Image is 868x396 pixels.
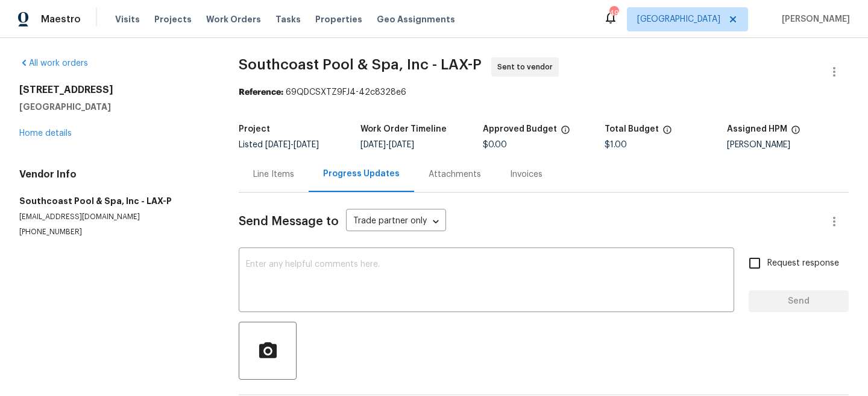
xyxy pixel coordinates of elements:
[239,216,339,228] span: Send Message to
[315,13,362,25] span: Properties
[206,13,261,25] span: Work Orders
[19,84,210,96] h2: [STREET_ADDRESS]
[767,257,839,270] span: Request response
[727,141,849,149] div: [PERSON_NAME]
[483,125,557,133] h5: Approved Budget
[727,125,787,133] h5: Assigned HPM
[239,125,270,133] h5: Project
[346,212,446,232] div: Trade partner only
[239,88,283,97] b: Reference:
[605,125,659,133] h5: Total Budget
[791,125,800,141] span: The hpm assigned to this work order.
[19,227,210,237] p: [PHONE_NUMBER]
[19,59,88,68] a: All work orders
[561,125,570,141] span: The total cost of line items that have been approved by both Opendoor and the Trade Partner. This...
[294,141,319,149] span: [DATE]
[19,129,72,138] a: Home details
[19,101,210,113] h5: [GEOGRAPHIC_DATA]
[154,13,192,25] span: Projects
[605,141,627,149] span: $1.00
[389,141,414,149] span: [DATE]
[275,15,301,24] span: Tasks
[662,125,672,141] span: The total cost of line items that have been proposed by Opendoor. This sum includes line items th...
[239,57,482,72] span: Southcoast Pool & Spa, Inc - LAX-P
[609,7,618,19] div: 49
[265,141,291,149] span: [DATE]
[323,168,400,180] div: Progress Updates
[377,13,455,25] span: Geo Assignments
[637,13,720,25] span: [GEOGRAPHIC_DATA]
[253,168,294,180] div: Line Items
[497,61,558,73] span: Sent to vendor
[483,141,507,149] span: $0.00
[239,141,319,149] span: Listed
[265,141,319,149] span: -
[239,86,849,98] div: 69QDCSXTZ9FJ4-42c8328e6
[19,168,210,180] h4: Vendor Info
[19,195,210,207] h5: Southcoast Pool & Spa, Inc - LAX-P
[510,168,542,180] div: Invoices
[41,13,81,25] span: Maestro
[360,125,447,133] h5: Work Order Timeline
[777,13,850,25] span: [PERSON_NAME]
[19,212,210,222] p: [EMAIL_ADDRESS][DOMAIN_NAME]
[429,168,481,180] div: Attachments
[115,13,140,25] span: Visits
[360,141,414,149] span: -
[360,141,386,149] span: [DATE]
